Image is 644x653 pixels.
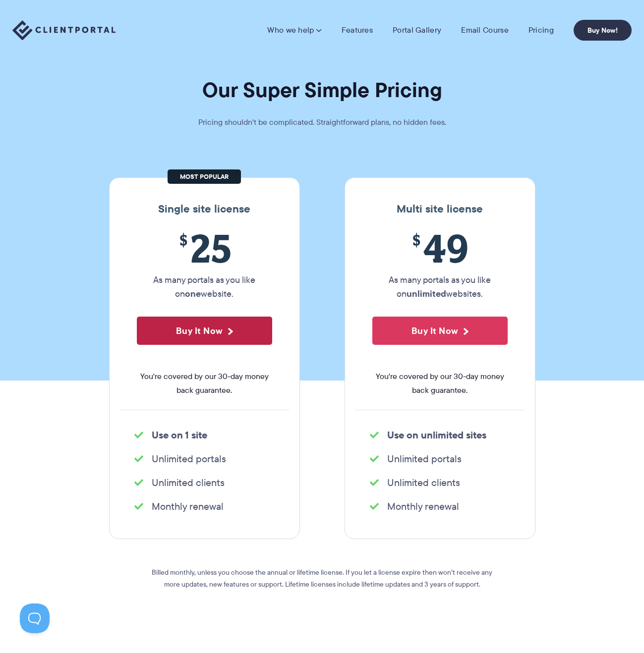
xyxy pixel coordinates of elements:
p: As many portals as you like on website. [137,273,272,301]
strong: one [185,287,201,300]
strong: Use on unlimited sites [387,428,486,442]
h3: Multi site license [355,203,525,216]
span: You're covered by our 30-day money back guarantee. [372,370,508,397]
button: Buy It Now [137,317,272,345]
li: Monthly renewal [134,499,275,513]
p: As many portals as you like on websites. [372,273,508,301]
li: Unlimited clients [134,476,275,490]
a: Buy Now! [574,20,632,41]
p: Pricing shouldn't be complicated. Straightforward plans, no hidden fees. [174,115,471,129]
span: 25 [137,225,272,271]
strong: unlimited [407,287,446,300]
a: Features [342,25,373,35]
li: Monthly renewal [370,499,510,513]
a: Pricing [528,25,554,35]
a: Portal Gallery [393,25,441,35]
li: Unlimited portals [134,452,275,466]
iframe: Toggle Customer Support [20,603,50,633]
span: 49 [372,225,508,271]
a: Who we help [267,25,321,35]
li: Unlimited portals [370,452,510,466]
strong: Use on 1 site [152,428,207,442]
button: Buy It Now [372,317,508,345]
li: Unlimited clients [370,476,510,490]
p: Billed monthly, unless you choose the annual or lifetime license. If you let a license expire the... [144,566,501,590]
span: You're covered by our 30-day money back guarantee. [137,370,272,397]
h3: Single site license [119,203,290,216]
a: Email Course [461,25,509,35]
